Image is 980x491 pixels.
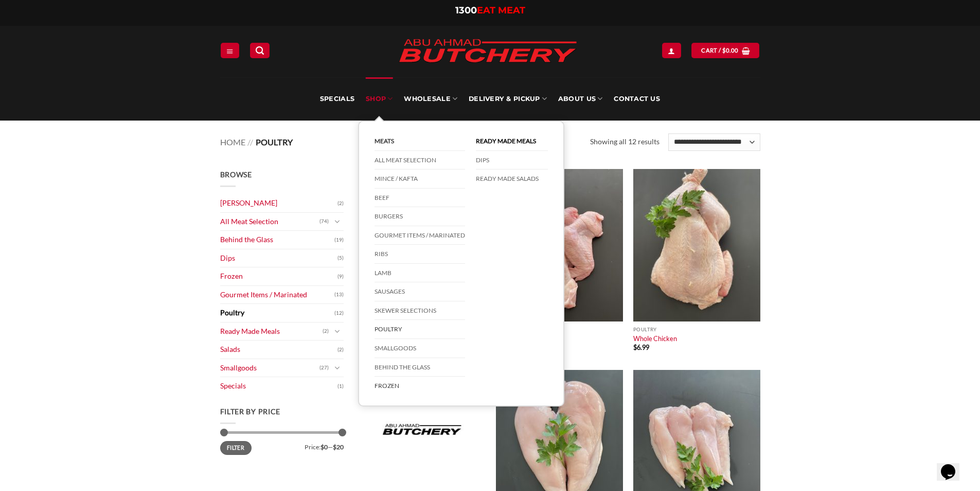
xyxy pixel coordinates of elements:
span: (2) [323,324,329,339]
a: Meats [375,132,465,151]
a: Wholesale [404,77,457,121]
img: Placeholder [359,370,486,489]
a: All Meat Selection [220,213,319,231]
a: Delivery & Pickup [469,77,547,121]
a: Behind the Glass [220,231,334,249]
a: Mince / Kafta [375,170,465,189]
bdi: 0.00 [722,47,739,54]
select: Shop order [668,133,760,151]
span: Browse [220,170,252,179]
button: Toggle [331,216,344,227]
span: (2) [337,342,344,358]
img: Whole Chicken [633,169,760,321]
a: 1300EAT MEAT [455,5,525,16]
a: Dips [220,249,337,267]
span: Poultry [256,137,293,147]
a: Frozen [375,377,465,395]
span: (1) [337,379,344,394]
a: View cart [691,43,759,58]
span: $0 [320,443,328,451]
a: Ribs [375,245,465,264]
a: Specials [220,377,337,395]
button: Toggle [331,362,344,374]
span: (74) [319,214,329,229]
iframe: chat widget [937,450,970,481]
a: Behind The Glass [375,358,465,377]
a: DIPS [476,151,548,170]
a: Search [250,43,270,58]
a: Ready Made Salads [476,170,548,188]
a: Contact Us [614,77,660,121]
span: 1300 [455,5,477,16]
span: (2) [337,196,344,211]
a: SHOP [366,77,393,121]
a: Burgers [375,207,465,226]
span: (13) [334,287,344,302]
a: Poultry [375,320,465,339]
a: All Meat Selection [375,151,465,170]
a: Specials [320,77,354,121]
a: About Us [558,77,602,121]
a: Gourmet Items / Marinated [220,286,334,304]
span: (9) [337,269,344,284]
a: Home [220,137,245,147]
a: Smallgoods [220,359,319,377]
span: (19) [334,232,344,248]
button: Toggle [331,326,344,337]
a: Menu [221,43,239,58]
a: Gourmet Items / Marinated [375,226,465,245]
img: Abu Ahmad Butchery [390,32,585,71]
a: Smallgoods [375,339,465,358]
span: Filter by price [220,407,281,416]
span: (5) [337,250,344,266]
span: EAT MEAT [477,5,525,16]
span: $20 [333,443,344,451]
span: $ [722,46,726,55]
p: Poultry [633,327,760,332]
a: Login [662,43,681,58]
span: (27) [319,360,329,376]
a: Salads [220,341,337,359]
span: // [247,137,253,147]
a: Lamb [375,264,465,283]
a: Ready Made Meals [220,323,323,341]
span: Cart / [701,46,738,55]
a: Beef [375,189,465,208]
a: Poultry [220,304,334,322]
a: Sausages [375,282,465,301]
button: Filter [220,441,252,455]
a: Skewer Selections [375,301,465,320]
a: Whole Chicken [633,334,677,343]
a: Ready Made Meals [476,132,548,151]
span: (12) [334,306,344,321]
a: [PERSON_NAME] [220,194,337,212]
a: Frozen [220,267,337,285]
span: $ [633,343,637,351]
div: Price: — [220,441,344,450]
p: Showing all 12 results [590,136,660,148]
bdi: 6.99 [633,343,649,351]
